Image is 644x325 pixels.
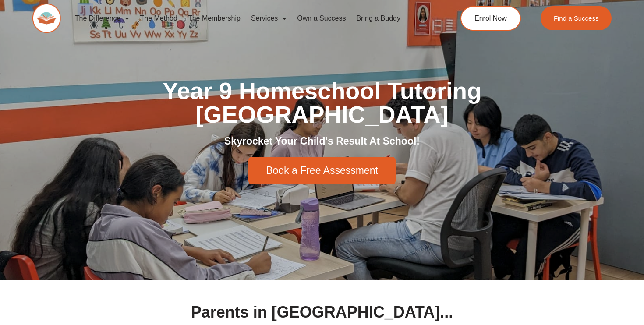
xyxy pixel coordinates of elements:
[292,8,351,28] a: Own a Success
[460,6,521,31] a: Enrol Now
[541,6,612,30] a: Find a Success
[77,135,567,148] h2: Skyrocket Your Child's Result At School!
[266,166,378,176] span: Book a Free Assessment
[70,8,428,28] nav: Menu
[70,8,135,28] a: The Difference
[134,8,182,28] a: The Method
[554,15,599,21] span: Find a Success
[187,304,457,320] h1: Parents in [GEOGRAPHIC_DATA]...
[183,8,246,28] a: The Membership
[351,8,406,28] a: Bring a Buddy
[77,79,567,126] h1: Year 9 Homeschool Tutoring [GEOGRAPHIC_DATA]
[246,8,292,28] a: Services
[474,15,507,22] span: Enrol Now
[248,157,396,184] a: Book a Free Assessment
